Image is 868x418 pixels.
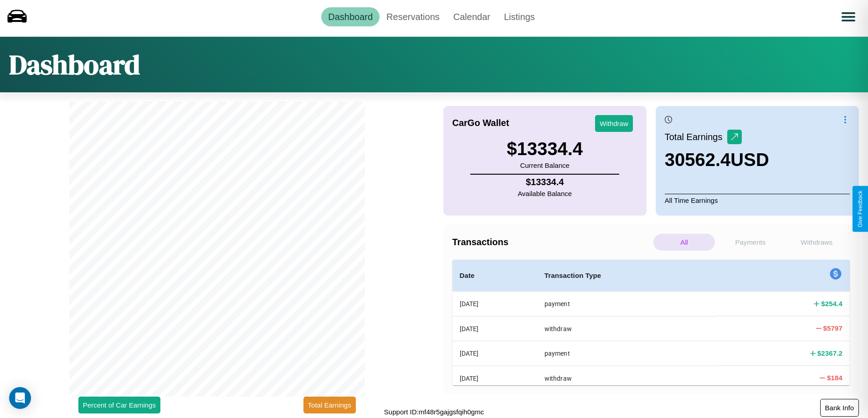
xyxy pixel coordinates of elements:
[321,7,380,26] a: Dashboard
[452,366,537,390] th: [DATE]
[380,7,447,26] a: Reservations
[452,292,537,317] th: [DATE]
[518,187,572,200] p: Available Balance
[817,348,842,358] h4: $ 2367.2
[384,406,484,418] p: Support ID: mf48r5gajgsfqih0gmc
[537,316,717,341] th: withdraw
[665,150,769,170] h3: 30562.4 USD
[821,299,842,308] h4: $ 254.4
[78,397,160,413] button: Percent of Car Earnings
[537,366,717,390] th: withdraw
[452,341,537,366] th: [DATE]
[460,270,530,281] h4: Date
[665,194,850,206] p: All Time Earnings
[9,387,31,409] div: Open Intercom Messenger
[544,270,710,281] h4: Transaction Type
[507,139,583,159] h3: $ 13334.4
[820,399,859,417] button: Bank Info
[507,159,583,171] p: Current Balance
[836,4,861,30] button: Open menu
[857,191,863,227] div: Give Feedback
[303,397,356,413] button: Total Earnings
[497,7,542,26] a: Listings
[665,129,727,145] p: Total Earnings
[9,46,140,83] h1: Dashboard
[595,115,633,132] button: Withdraw
[447,7,497,26] a: Calendar
[518,177,572,187] h4: $ 13334.4
[452,237,651,247] h4: Transactions
[653,234,715,251] p: All
[719,234,781,251] p: Payments
[537,292,717,317] th: payment
[827,373,842,383] h4: $ 184
[452,118,509,128] h4: CarGo Wallet
[452,316,537,341] th: [DATE]
[786,234,847,251] p: Withdraws
[537,341,717,366] th: payment
[823,323,842,333] h4: $ 5797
